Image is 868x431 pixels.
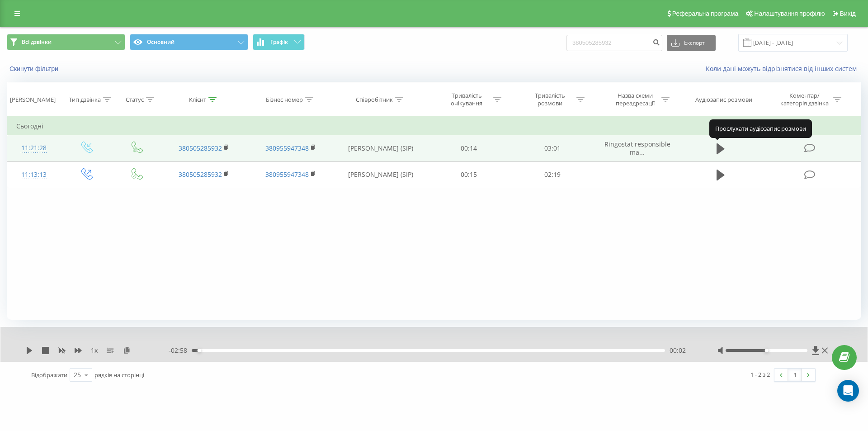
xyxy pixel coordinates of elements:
[670,346,686,355] span: 00:02
[7,34,125,50] button: Всі дзвінки
[266,96,303,104] div: Бізнес номер
[837,380,859,402] div: Open Intercom Messenger
[356,96,393,104] div: Співробітник
[31,371,67,379] span: Відображати
[189,96,206,104] div: Клієнт
[7,65,63,73] button: Скинути фільтри
[750,370,770,379] div: 1 - 2 з 2
[74,370,81,379] div: 25
[265,144,309,152] a: 380955947348
[754,10,825,17] span: Налаштування профілю
[672,10,739,17] span: Реферальна програма
[7,117,861,135] td: Сьогодні
[253,34,305,50] button: Графік
[198,349,201,352] div: Accessibility label
[611,92,659,107] div: Назва схеми переадресації
[16,139,52,157] div: 11:21:28
[840,10,856,17] span: Вихід
[764,349,768,352] div: Accessibility label
[22,38,52,46] span: Всі дзвінки
[169,346,192,355] span: - 02:58
[566,35,662,51] input: Пошук за номером
[270,39,288,45] span: Графік
[443,92,491,107] div: Тривалість очікування
[667,35,716,51] button: Експорт
[706,64,861,73] a: Коли дані можуть відрізнятися вiд інших систем
[91,346,98,355] span: 1 x
[788,369,802,381] a: 1
[94,371,144,379] span: рядків на сторінці
[778,92,831,107] div: Коментар/категорія дзвінка
[526,92,574,107] div: Тривалість розмови
[179,170,222,179] a: 380505285932
[709,119,812,137] div: Прослухати аудіозапис розмови
[69,96,101,104] div: Тип дзвінка
[510,135,594,161] td: 03:01
[334,161,427,188] td: [PERSON_NAME] (SIP)
[427,135,510,161] td: 00:14
[334,135,427,161] td: [PERSON_NAME] (SIP)
[130,34,248,50] button: Основний
[179,144,222,152] a: 380505285932
[604,140,670,156] span: Ringostat responsible ma...
[265,170,309,179] a: 380955947348
[126,96,144,104] div: Статус
[10,96,56,104] div: [PERSON_NAME]
[16,166,52,184] div: 11:13:13
[510,161,594,188] td: 02:19
[695,96,752,104] div: Аудіозапис розмови
[427,161,510,188] td: 00:15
